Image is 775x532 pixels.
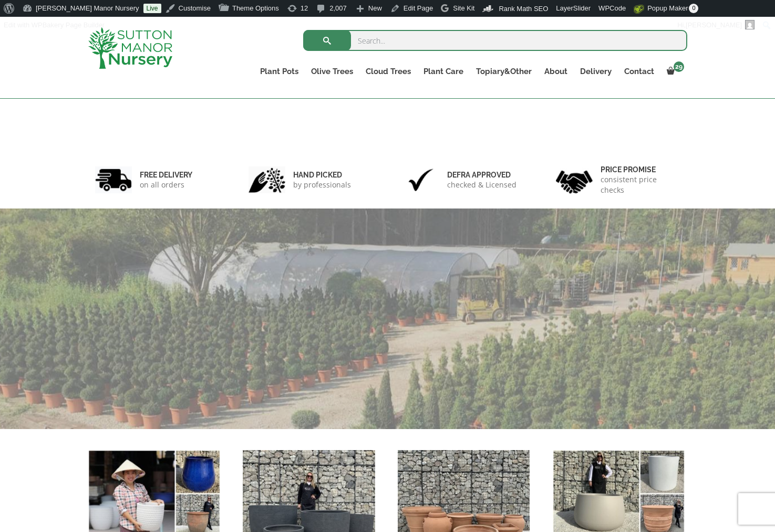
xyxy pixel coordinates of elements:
[447,180,516,190] p: checked & Licensed
[293,170,351,180] h6: hand picked
[402,166,439,193] img: 3.jpg
[556,164,593,196] img: 4.jpg
[305,64,359,79] a: Olive Trees
[447,170,516,180] h6: Defra approved
[689,4,698,13] span: 0
[359,64,417,79] a: Cloud Trees
[618,64,660,79] a: Contact
[470,64,538,79] a: Topiary&Other
[574,64,618,79] a: Delivery
[601,174,680,195] p: consistent price checks
[499,5,548,13] span: Rank Math SEO
[453,4,474,12] span: Site Kit
[95,166,132,193] img: 1.jpg
[601,165,680,174] h6: Price promise
[660,64,687,79] a: 29
[686,21,742,29] span: [PERSON_NAME]
[143,4,161,13] a: Live
[140,170,192,180] h6: FREE DELIVERY
[254,64,305,79] a: Plant Pots
[249,166,285,193] img: 2.jpg
[538,64,574,79] a: About
[674,61,684,72] span: 29
[674,17,759,34] a: Hi,
[417,64,470,79] a: Plant Care
[88,27,172,69] img: logo
[140,180,192,190] p: on all orders
[293,180,351,190] p: by professionals
[303,30,687,51] input: Search...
